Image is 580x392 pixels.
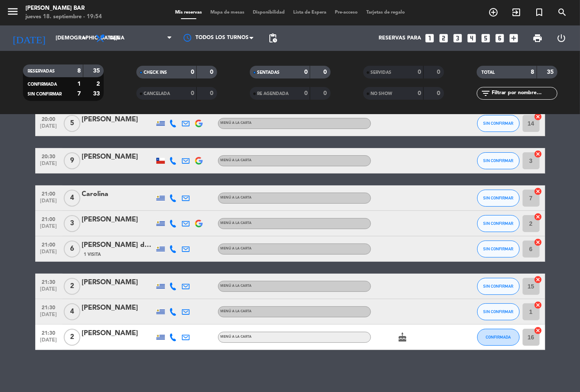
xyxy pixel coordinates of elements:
[304,90,308,96] strong: 0
[511,7,521,17] i: exit_to_app
[144,70,167,75] span: CHECK INS
[323,69,328,75] strong: 0
[467,33,478,44] i: looks_4
[491,89,557,98] input: Filtrar por nombre...
[477,190,520,207] button: SIN CONFIRMAR
[38,224,59,233] span: [DATE]
[534,187,543,196] i: cancel
[38,337,59,347] span: [DATE]
[532,33,543,43] span: print
[549,25,574,51] div: LOG OUT
[268,33,278,43] span: pending_actions
[289,10,331,15] span: Lista de Espera
[64,241,80,258] span: 6
[477,329,520,346] button: CONFIRMADA
[477,278,520,295] button: SIN CONFIRMAR
[221,310,252,313] span: Menú a la carta
[82,328,154,339] div: [PERSON_NAME]
[28,82,57,87] span: CONFIRMADA
[557,33,567,43] i: power_settings_new
[371,92,393,96] span: NO SHOW
[509,33,520,44] i: add_box
[418,90,421,96] strong: 0
[486,335,511,339] span: CONFIRMADA
[221,284,252,288] span: Menú a la carta
[28,69,55,73] span: RESERVADAS
[483,158,513,163] span: SIN CONFIRMAR
[437,90,442,96] strong: 0
[82,277,154,288] div: [PERSON_NAME]
[38,249,59,259] span: [DATE]
[38,198,59,208] span: [DATE]
[64,152,80,169] span: 9
[547,69,555,75] strong: 35
[191,69,194,75] strong: 0
[477,215,520,232] button: SIN CONFIRMAR
[82,189,154,200] div: Carolina
[482,70,495,75] span: TOTAL
[195,120,203,127] img: google-logo.png
[96,81,102,87] strong: 2
[64,329,80,346] span: 2
[210,90,215,96] strong: 0
[331,10,362,15] span: Pre-acceso
[398,332,408,342] i: cake
[6,29,51,48] i: [DATE]
[6,5,19,21] button: menu
[110,35,124,41] span: Cena
[6,5,19,18] i: menu
[82,114,154,125] div: [PERSON_NAME]
[77,91,81,97] strong: 7
[25,4,102,13] div: [PERSON_NAME] Bar
[64,190,80,207] span: 4
[82,151,154,162] div: [PERSON_NAME]
[38,302,59,312] span: 21:30
[38,277,59,286] span: 21:30
[483,284,513,288] span: SIN CONFIRMAR
[64,303,80,320] span: 4
[483,196,513,200] span: SIN CONFIRMAR
[38,312,59,322] span: [DATE]
[77,81,81,87] strong: 1
[64,278,80,295] span: 2
[38,328,59,337] span: 21:30
[557,7,567,17] i: search
[171,10,206,15] span: Mis reservas
[323,90,328,96] strong: 0
[424,33,436,44] i: looks_one
[84,251,101,258] span: 1 Visita
[93,91,102,97] strong: 33
[534,275,543,284] i: cancel
[38,114,59,123] span: 20:00
[362,10,409,15] span: Tarjetas de regalo
[418,69,421,75] strong: 0
[221,221,252,225] span: Menú a la carta
[25,13,102,21] div: jueves 18. septiembre - 19:54
[477,241,520,258] button: SIN CONFIRMAR
[221,159,252,162] span: Menú a la carta
[221,121,252,125] span: Menú a la carta
[38,123,59,133] span: [DATE]
[534,213,543,221] i: cancel
[79,33,89,43] i: arrow_drop_down
[534,150,543,158] i: cancel
[437,69,442,75] strong: 0
[221,247,252,250] span: Menú a la carta
[77,68,81,74] strong: 8
[477,115,520,132] button: SIN CONFIRMAR
[495,33,506,44] i: looks_6
[64,215,80,232] span: 3
[144,92,170,96] span: CANCELADA
[82,302,154,314] div: [PERSON_NAME]
[304,69,308,75] strong: 0
[38,214,59,224] span: 21:00
[481,33,492,44] i: looks_5
[379,35,422,41] span: Reservas para
[534,112,543,121] i: cancel
[82,214,154,225] div: [PERSON_NAME]
[221,196,252,199] span: Menú a la carta
[488,7,498,17] i: add_circle_outline
[38,151,59,161] span: 20:30
[483,246,513,251] span: SIN CONFIRMAR
[64,115,80,132] span: 5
